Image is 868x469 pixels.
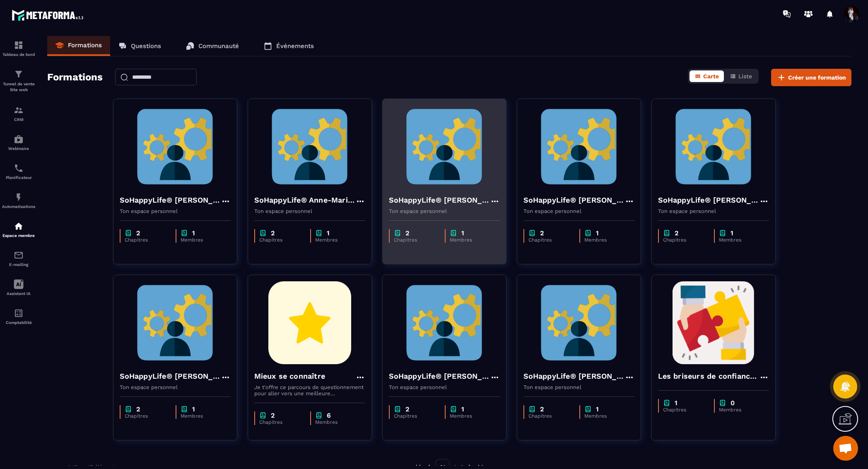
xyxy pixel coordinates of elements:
img: chapter [394,229,401,237]
p: Chapitres [528,237,571,243]
p: Membres [719,237,761,243]
img: automations [14,221,24,231]
p: Ton espace personnel [523,208,634,214]
img: formation-background [658,105,769,188]
a: formation-backgroundSoHappyLife® [PERSON_NAME]Ton espace personnelchapter2Chapitreschapter1Membres [517,99,651,275]
img: formation-background [254,281,365,364]
h4: SoHappyLife® [PERSON_NAME] [523,194,624,206]
img: automations [14,192,24,202]
p: 1 [596,405,599,413]
img: chapter [394,405,401,413]
button: Créer une formation [771,69,851,86]
p: Automatisations [2,204,35,209]
p: Tableau de bord [2,52,35,57]
a: automationsautomationsEspace membre [2,215,35,244]
p: Ton espace personnel [120,384,231,390]
img: formation-background [254,105,365,188]
img: chapter [181,405,188,413]
p: 1 [731,229,733,237]
p: Chapitres [125,413,167,419]
p: Je t'offre ce parcours de questionnement pour aller vers une meilleure connaissance de toi et de ... [254,384,365,396]
p: Membres [584,413,626,419]
p: Membres [315,237,357,243]
a: Questions [110,36,169,56]
p: 1 [192,405,195,413]
p: Comptabilité [2,320,35,325]
img: chapter [315,229,323,237]
p: Ton espace personnel [523,384,634,390]
img: chapter [450,405,457,413]
a: formation-backgroundSoHappyLife® [PERSON_NAME]Ton espace personnelchapter2Chapitreschapter1Membres [113,275,248,451]
p: 1 [461,405,464,413]
p: Membres [181,413,222,419]
span: Carte [703,73,719,80]
p: Membres [181,237,222,243]
p: Formations [68,41,102,49]
p: Membres [315,419,357,425]
a: automationsautomationsAutomatisations [2,186,35,215]
p: 2 [136,405,140,413]
p: Chapitres [528,413,571,419]
a: Communauté [178,36,247,56]
p: 2 [540,405,544,413]
p: Chapitres [394,413,436,419]
img: chapter [450,229,457,237]
p: 2 [540,229,544,237]
a: formation-backgroundSoHappyLife® [PERSON_NAME]Ton espace personnelchapter2Chapitreschapter1Membres [651,99,786,275]
h4: SoHappyLife® [PERSON_NAME] [523,370,624,382]
p: Questions [131,42,161,50]
h2: Formations [47,69,103,86]
p: 1 [461,229,464,237]
img: formation-background [120,105,231,188]
p: 6 [327,411,331,419]
a: formation-backgroundLes briseurs de confiance dans l'entreprisechapter1Chapitreschapter0Membres [651,275,786,451]
p: Chapitres [259,237,302,243]
img: chapter [181,229,188,237]
p: CRM [2,117,35,122]
p: Chapitres [394,237,436,243]
img: formation [14,105,24,115]
p: Ton espace personnel [389,384,500,390]
img: formation [14,40,24,50]
p: 2 [405,229,409,237]
img: formation [14,69,24,79]
p: 1 [327,229,330,237]
img: chapter [259,411,267,419]
p: 2 [405,405,409,413]
img: email [14,250,24,260]
p: Membres [450,237,492,243]
div: Ouvrir le chat [833,436,858,461]
span: Liste [738,73,752,80]
a: accountantaccountantComptabilité [2,302,35,331]
h4: Les briseurs de confiance dans l'entreprise [658,370,759,382]
p: 1 [596,229,599,237]
p: Chapitres [663,407,706,413]
p: Assistant IA [2,291,35,296]
p: Tunnel de vente Site web [2,81,35,93]
p: E-mailing [2,262,35,267]
p: Membres [719,407,761,413]
p: 1 [675,399,678,407]
p: Ton espace personnel [389,208,500,214]
p: Chapitres [259,419,302,425]
img: chapter [719,229,726,237]
img: formation-background [120,281,231,364]
a: formationformationCRM [2,99,35,128]
img: scheduler [14,163,24,173]
h4: SoHappyLife® [PERSON_NAME] [658,194,759,206]
p: Ton espace personnel [120,208,231,214]
a: emailemailE-mailing [2,244,35,273]
p: Espace membre [2,233,35,238]
p: Webinaire [2,146,35,151]
p: 2 [271,411,275,419]
img: chapter [663,229,670,237]
a: Formations [47,36,110,56]
a: schedulerschedulerPlanificateur [2,157,35,186]
p: 2 [675,229,678,237]
p: Chapitres [125,237,167,243]
p: Membres [450,413,492,419]
button: Liste [725,70,757,82]
img: accountant [14,308,24,318]
h4: SoHappyLife® Anne-Marine ALLEON [254,194,355,206]
img: chapter [125,405,132,413]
